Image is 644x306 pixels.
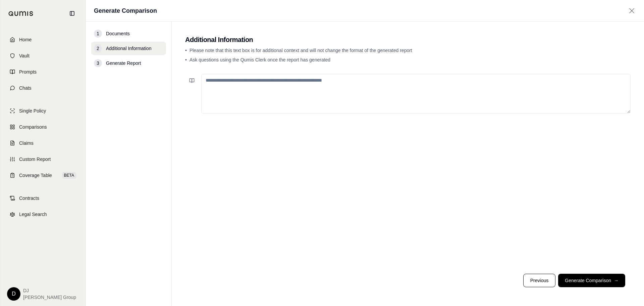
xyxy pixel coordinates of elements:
[19,156,51,163] span: Custom Report
[4,64,82,79] a: Prompts
[4,120,82,134] a: Comparisons
[4,136,82,150] a: Claims
[190,48,412,53] span: Please note that this text box is for additional context and will not change the format of the ge...
[19,211,47,218] span: Legal Search
[106,30,130,37] span: Documents
[23,287,76,294] span: DJ
[614,277,619,284] span: →
[4,103,82,118] a: Single Policy
[4,168,82,183] a: Coverage TableBETA
[106,60,141,67] span: Generate Report
[185,48,187,53] span: •
[19,140,34,146] span: Claims
[523,274,555,287] button: Previous
[19,195,39,202] span: Contracts
[19,52,30,59] span: Vault
[4,32,82,47] a: Home
[4,48,82,63] a: Vault
[185,57,187,62] span: •
[190,57,330,62] span: Ask questions using the Qumis Clerk once the report has generated
[4,191,82,206] a: Contracts
[19,85,32,91] span: Chats
[94,30,102,38] div: 1
[7,287,20,301] div: D
[558,274,625,287] button: Generate Comparison→
[23,294,76,301] span: [PERSON_NAME] Group
[4,207,82,222] a: Legal Search
[94,44,102,52] div: 2
[19,172,52,179] span: Coverage Table
[67,8,77,19] button: Collapse sidebar
[62,172,76,179] span: BETA
[19,69,37,75] span: Prompts
[19,124,47,130] span: Comparisons
[185,35,631,44] h2: Additional Information
[8,11,34,16] img: Qumis Logo
[19,36,32,43] span: Home
[19,107,46,114] span: Single Policy
[4,81,82,95] a: Chats
[106,45,151,52] span: Additional Information
[94,59,102,67] div: 3
[4,152,82,167] a: Custom Report
[94,6,157,15] h1: Generate Comparison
